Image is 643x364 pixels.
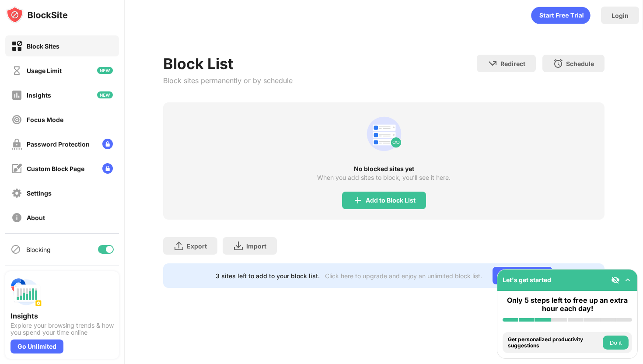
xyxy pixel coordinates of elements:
[27,189,52,197] div: Settings
[611,276,620,284] img: eye-not-visible.svg
[11,41,22,52] img: block-on.svg
[10,311,114,320] div: Insights
[102,139,113,149] img: lock-menu.svg
[11,65,22,76] img: time-usage-off.svg
[26,246,51,253] div: Blocking
[187,242,207,250] div: Export
[500,60,525,67] div: Redirect
[366,197,416,204] div: Add to Block List
[10,339,63,353] div: Go Unlimited
[325,272,482,280] div: Click here to upgrade and enjoy an unlimited block list.
[27,42,59,50] div: Block Sites
[163,76,293,85] div: Block sites permanently or by schedule
[97,67,113,74] img: new-icon.svg
[10,244,21,255] img: blocking-icon.svg
[27,91,51,99] div: Insights
[11,90,22,101] img: insights-off.svg
[11,114,22,125] img: focus-off.svg
[317,174,451,181] div: When you add sites to block, you’ll see it here.
[163,55,293,73] div: Block List
[11,139,22,150] img: password-protection-off.svg
[566,60,594,67] div: Schedule
[246,242,266,250] div: Import
[27,140,90,148] div: Password Protection
[531,7,591,24] div: animation
[11,163,22,174] img: customize-block-page-off.svg
[11,212,22,223] img: about-off.svg
[163,165,605,172] div: No blocked sites yet
[27,116,63,123] div: Focus Mode
[97,91,113,98] img: new-icon.svg
[503,296,632,313] div: Only 5 steps left to free up an extra hour each day!
[503,276,551,283] div: Let's get started
[6,6,68,24] img: logo-blocksite.svg
[216,272,320,280] div: 3 sites left to add to your block list.
[603,336,629,350] button: Do it
[11,188,22,199] img: settings-off.svg
[612,12,629,19] div: Login
[102,163,113,174] img: lock-menu.svg
[623,276,632,284] img: omni-setup-toggle.svg
[27,214,45,221] div: About
[27,165,84,172] div: Custom Block Page
[508,336,601,349] div: Get personalized productivity suggestions
[363,113,405,155] div: animation
[493,267,552,284] div: Go Unlimited
[10,322,114,336] div: Explore your browsing trends & how you spend your time online
[27,67,62,74] div: Usage Limit
[10,276,42,308] img: push-insights.svg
